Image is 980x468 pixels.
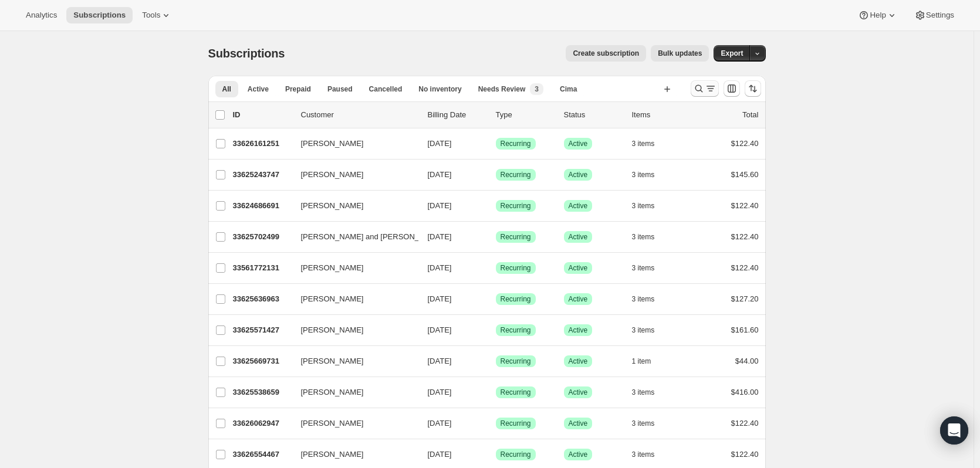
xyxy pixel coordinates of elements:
div: 33625669731[PERSON_NAME][DATE]SuccessRecurringSuccessActive1 item$44.00 [233,353,759,369]
div: 33561772131[PERSON_NAME][DATE]SuccessRecurringSuccessActive3 items$122.40 [233,260,759,276]
span: Prepaid [285,84,311,94]
button: 3 items [632,322,668,338]
span: Needs Review [478,84,526,94]
div: Open Intercom Messenger [940,416,968,445]
button: Create new view [658,81,677,97]
p: 33561772131 [233,262,292,274]
p: ID [233,109,292,121]
p: Total [742,109,758,121]
span: Recurring [501,325,531,335]
p: 33625538659 [233,386,292,398]
span: Active [569,357,588,366]
span: [DATE] [428,170,452,179]
span: [DATE] [428,263,452,272]
span: Recurring [501,263,531,273]
button: [PERSON_NAME] [294,134,411,153]
div: 33625538659[PERSON_NAME][DATE]SuccessRecurringSuccessActive3 items$416.00 [233,384,759,401]
span: Cima [560,84,577,94]
button: 3 items [632,291,668,307]
p: 33625571427 [233,324,292,336]
p: 33625243747 [233,169,292,181]
div: Type [496,109,555,121]
button: [PERSON_NAME] [294,383,411,402]
div: 33624686691[PERSON_NAME][DATE]SuccessRecurringSuccessActive3 items$122.40 [233,198,759,214]
span: [DATE] [428,357,452,365]
span: [DATE] [428,294,452,303]
span: Active [569,450,588,459]
span: Create subscription [573,49,639,58]
span: 3 items [632,450,655,459]
span: $122.40 [731,232,759,241]
span: [PERSON_NAME] [301,449,364,460]
span: $122.40 [731,201,759,210]
div: 33626161251[PERSON_NAME][DATE]SuccessRecurringSuccessActive3 items$122.40 [233,135,759,152]
span: Subscriptions [208,47,285,60]
span: $122.40 [731,139,759,148]
span: Active [569,325,588,335]
button: Tools [135,7,179,23]
span: Paused [327,84,353,94]
span: [PERSON_NAME] [301,324,364,336]
span: $122.40 [731,263,759,272]
span: 3 [535,84,539,94]
button: Customize table column order and visibility [724,80,740,97]
button: 3 items [632,167,668,183]
button: [PERSON_NAME] and [PERSON_NAME] [294,228,411,246]
span: 1 item [632,357,651,366]
span: All [222,84,231,94]
span: [PERSON_NAME] [301,200,364,212]
span: Active [569,232,588,242]
div: 33625243747[PERSON_NAME][DATE]SuccessRecurringSuccessActive3 items$145.60 [233,167,759,183]
span: 3 items [632,325,655,335]
button: [PERSON_NAME] [294,321,411,340]
p: 33625669731 [233,355,292,367]
span: $122.40 [731,419,759,428]
span: [PERSON_NAME] and [PERSON_NAME] [301,231,444,243]
span: $145.60 [731,170,759,179]
button: Subscriptions [66,7,133,23]
div: 33625702499[PERSON_NAME] and [PERSON_NAME][DATE]SuccessRecurringSuccessActive3 items$122.40 [233,229,759,245]
span: [DATE] [428,388,452,396]
button: [PERSON_NAME] [294,165,411,184]
span: Recurring [501,450,531,459]
button: Create subscription [566,45,646,62]
p: Billing Date [428,109,486,121]
div: 33625636963[PERSON_NAME][DATE]SuccessRecurringSuccessActive3 items$127.20 [233,291,759,307]
button: 3 items [632,260,668,276]
span: Recurring [501,201,531,211]
span: Recurring [501,139,531,148]
button: 3 items [632,135,668,152]
span: Recurring [501,170,531,179]
span: [DATE] [428,232,452,241]
span: [PERSON_NAME] [301,293,364,305]
span: [PERSON_NAME] [301,355,364,367]
span: [DATE] [428,419,452,428]
button: 1 item [632,353,664,369]
button: Search and filter results [691,80,719,97]
span: [PERSON_NAME] [301,262,364,274]
span: Help [870,11,886,20]
span: 3 items [632,201,655,211]
span: 3 items [632,232,655,242]
span: 3 items [632,294,655,304]
span: 3 items [632,388,655,397]
p: 33626554467 [233,449,292,460]
span: $44.00 [735,357,759,365]
span: [DATE] [428,325,452,334]
button: [PERSON_NAME] [294,414,411,433]
button: [PERSON_NAME] [294,445,411,464]
button: Help [851,7,904,23]
div: Items [632,109,691,121]
p: Customer [301,109,418,121]
span: [DATE] [428,139,452,148]
span: 3 items [632,263,655,273]
button: 3 items [632,415,668,432]
span: $127.20 [731,294,759,303]
span: [PERSON_NAME] [301,138,364,150]
span: [PERSON_NAME] [301,418,364,429]
span: $416.00 [731,388,759,396]
button: Sort the results [745,80,761,97]
span: No inventory [418,84,461,94]
span: [DATE] [428,201,452,210]
p: 33625636963 [233,293,292,305]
